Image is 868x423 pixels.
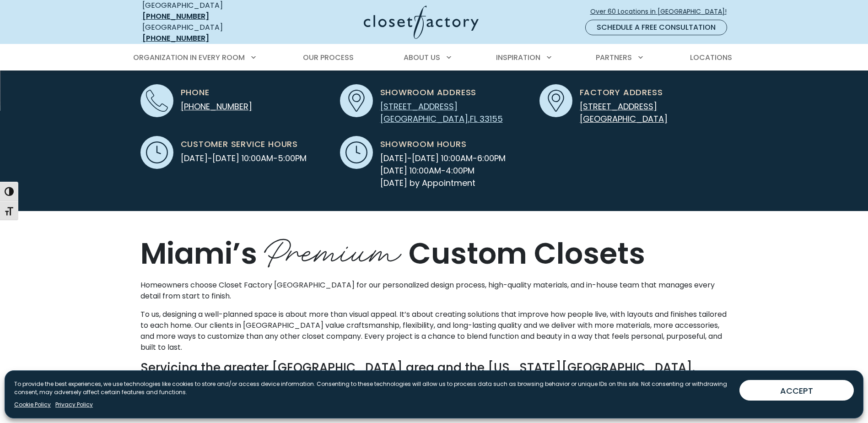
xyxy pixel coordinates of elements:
[404,52,440,63] span: About Us
[380,138,467,150] span: Showroom Hours
[380,101,503,125] a: [STREET_ADDRESS] [GEOGRAPHIC_DATA],FL 33155
[380,113,468,125] span: [GEOGRAPHIC_DATA]
[140,280,728,302] p: Homeowners choose Closet Factory [GEOGRAPHIC_DATA] for our personalized design process, high-qual...
[181,101,252,112] a: [PHONE_NUMBER]
[380,164,506,177] span: [DATE] 10:00AM-4:00PM
[380,101,458,112] span: [STREET_ADDRESS]
[690,52,732,63] span: Locations
[590,7,734,16] span: Over 60 Locations in [GEOGRAPHIC_DATA]!
[140,233,257,274] span: Miami’s
[580,86,663,98] span: Factory Address
[480,113,503,125] span: 33155
[14,401,51,409] a: Cookie Policy
[142,33,209,43] a: [PHONE_NUMBER]
[739,380,854,401] button: ACCEPT
[470,113,477,125] span: FL
[364,5,479,39] img: Closet Factory Logo
[264,222,402,275] span: Premium
[55,401,93,409] a: Privacy Policy
[140,359,695,376] strong: Servicing the greater [GEOGRAPHIC_DATA] area and the [US_STATE][GEOGRAPHIC_DATA].
[142,11,209,22] a: [PHONE_NUMBER]
[142,22,275,44] div: [GEOGRAPHIC_DATA]
[585,20,727,35] a: Schedule a Free Consultation
[496,52,540,63] span: Inspiration
[580,101,668,125] a: [STREET_ADDRESS][GEOGRAPHIC_DATA]
[380,177,506,189] span: [DATE] by Appointment
[140,309,728,353] p: To us, designing a well-planned space is about more than visual appeal. It’s about creating solut...
[133,52,245,63] span: Organization in Every Room
[181,152,307,164] span: [DATE]-[DATE] 10:00AM-5:00PM
[590,4,734,20] a: Over 60 Locations in [GEOGRAPHIC_DATA]!
[596,52,632,63] span: Partners
[181,138,298,150] span: Customer Service Hours
[14,380,732,396] p: To provide the best experiences, we use technologies like cookies to store and/or access device i...
[181,86,210,98] span: Phone
[380,86,477,98] span: Showroom Address
[127,45,742,70] nav: Primary Menu
[380,152,506,164] span: [DATE]-[DATE] 10:00AM-6:00PM
[303,52,354,63] span: Our Process
[409,233,645,274] span: Custom Closets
